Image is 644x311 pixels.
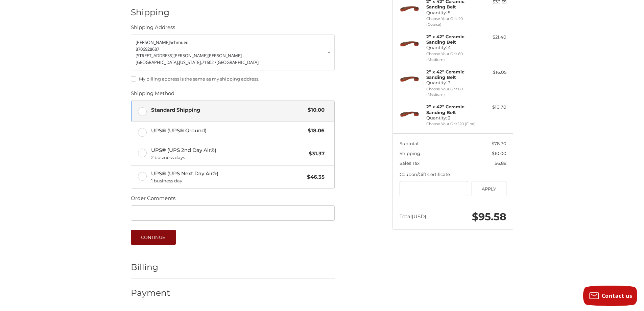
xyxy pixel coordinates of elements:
[400,160,420,166] span: Sales Tax
[131,35,335,70] a: Enter or select a different address
[426,104,464,115] strong: 2" x 42" Ceramic Sanding Belt
[602,292,633,299] span: Contact us
[492,141,506,146] span: $78.70
[426,51,478,62] li: Choose Your Grit 60 (Medium)
[304,127,325,135] span: $18.06
[131,7,170,18] h2: Shipping
[480,69,506,76] div: $16.05
[202,59,216,65] span: 71602 /
[426,121,478,127] li: Choose Your Grit 120 (Fine)
[170,39,189,45] span: Schmued
[472,210,506,223] span: $95.58
[426,86,478,97] li: Choose Your Grit 80 (Medium)
[131,230,176,245] button: Continue
[426,34,478,50] h4: Quantity: 4
[216,59,259,65] span: [GEOGRAPHIC_DATA]
[136,39,170,45] span: [PERSON_NAME]
[151,147,306,161] span: UPS® (UPS 2nd Day Air®)
[131,195,175,205] legend: Order Comments
[426,34,464,45] strong: 2" x 42" Ceramic Sanding Belt
[151,106,305,114] span: Standard Shipping
[136,52,242,59] span: [STREET_ADDRESS][PERSON_NAME][PERSON_NAME]
[400,141,419,146] span: Subtotal
[472,181,506,196] button: Apply
[136,59,179,65] span: [GEOGRAPHIC_DATA],
[400,181,469,196] input: Gift Certificate or Coupon Code
[131,90,174,101] legend: Shipping Method
[131,24,175,35] legend: Shipping Address
[480,104,506,111] div: $10.70
[304,106,325,114] span: $10.00
[426,104,478,120] h4: Quantity: 2
[426,16,478,27] li: Choose Your Grit 40 (Coarse)
[583,286,637,306] button: Contact us
[495,160,506,166] span: $6.88
[151,178,304,184] span: 1 business day
[136,46,159,52] span: 8706928687
[480,34,506,41] div: $21.40
[151,127,305,135] span: UPS® (UPS® Ground)
[400,151,420,156] span: Shipping
[400,213,426,220] span: Total (USD)
[304,173,325,181] span: $46.35
[179,59,202,65] span: [US_STATE],
[131,288,170,298] h2: Payment
[426,69,478,86] h4: Quantity: 3
[492,151,506,156] span: $10.00
[426,69,464,80] strong: 2" x 42" Ceramic Sanding Belt
[305,150,325,158] span: $31.37
[400,171,506,178] div: Coupon/Gift Certificate
[151,154,306,161] span: 2 business days
[151,170,304,184] span: UPS® (UPS Next Day Air®)
[131,262,170,272] h2: Billing
[131,76,335,82] label: My billing address is the same as my shipping address.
